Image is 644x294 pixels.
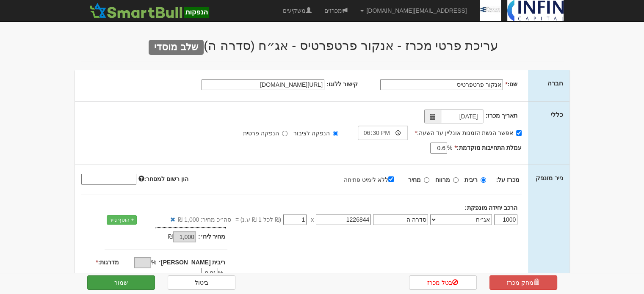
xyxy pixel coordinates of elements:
strong: הרכב יחידה מונפקת: [465,204,517,211]
label: הון רשום למסחר: [138,175,188,183]
strong: ריבית [464,176,478,183]
span: סה״כ מחיר: 1,000 ₪ [178,215,231,224]
span: x [311,215,314,224]
input: ללא לימיט פתיחה [388,176,394,182]
input: הנפקה לציבור [333,131,338,136]
label: הנפקה פרטית [243,129,287,137]
label: ריבית [PERSON_NAME]׳ [158,258,225,267]
input: אפשר הגשת הזמנות אונליין עד השעה:* [516,130,522,136]
a: בטל מכרז [409,275,477,290]
label: כללי [551,110,563,119]
img: SmartBull Logo [87,2,212,19]
input: מרווח [453,177,459,183]
input: מחיר [424,177,429,183]
strong: מרווח [435,176,450,183]
span: (₪ לכל 1 ₪ ע.נ) [239,215,281,224]
strong: מחיר [408,176,421,183]
span: % [151,258,156,267]
span: % [447,143,452,152]
strong: מכרז על: [496,176,520,183]
input: מחיר * [283,214,307,225]
label: מחיר ליח׳: [198,232,226,241]
label: עמלת התחייבות מוקדמת: [454,143,522,152]
label: חברה [547,79,563,88]
span: = [235,215,239,224]
a: + הוסף נייר [107,215,137,225]
span: שלב מוסדי [149,40,204,55]
input: מספר נייר [316,214,371,225]
button: שמור [87,275,155,290]
label: תאריך מכרז: [486,111,518,120]
label: אפשר הגשת הזמנות אונליין עד השעה: [415,129,522,137]
input: הנפקה פרטית [282,131,287,136]
span: % [218,269,223,277]
a: מחק מכרז [489,275,557,290]
label: קישור ללוגו: [326,80,358,88]
input: כמות [494,214,517,225]
label: מדרגות: [96,258,119,267]
label: ללא לימיט פתיחה [344,175,402,184]
input: ריבית [481,177,486,183]
label: הנפקה לציבור [293,129,338,137]
div: ₪ [133,232,198,242]
input: שם הסדרה * [373,214,428,225]
label: שם: [505,80,517,88]
h2: עריכת פרטי מכרז - אנקור פרטפרטיס - אג״ח (סדרה ה) [81,38,564,52]
label: נייר מונפק [536,173,563,182]
a: ביטול [168,275,235,290]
